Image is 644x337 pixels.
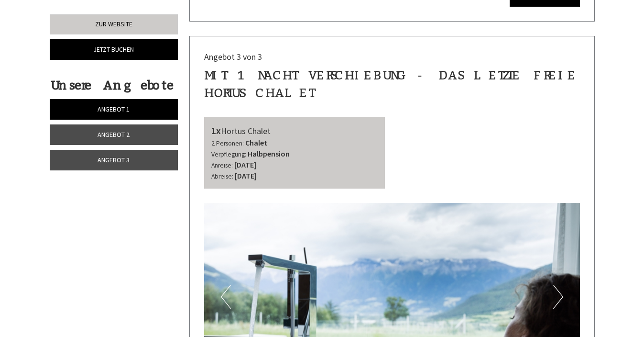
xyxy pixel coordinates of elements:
div: Hortus Chalet [211,124,378,138]
small: Verpflegung: [211,150,246,158]
small: Anreise: [211,161,233,169]
b: Chalet [245,138,267,147]
div: Unsere Angebote [50,77,175,94]
span: Angebot 1 [98,105,130,113]
small: 2 Personen: [211,139,244,147]
b: Halbpension [248,149,290,158]
a: Jetzt buchen [50,39,178,60]
span: Angebot 2 [98,130,130,139]
b: [DATE] [234,160,256,169]
span: Angebot 3 von 3 [204,51,262,62]
button: Next [553,285,563,309]
small: Abreise: [211,172,233,180]
button: Previous [221,285,231,309]
div: mit 1 Nacht verschiebung - das letzte freie Hortus Chalet [204,67,580,102]
b: [DATE] [235,171,257,180]
a: Zur Website [50,14,178,34]
span: Angebot 3 [98,156,130,164]
b: 1x [211,124,221,136]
